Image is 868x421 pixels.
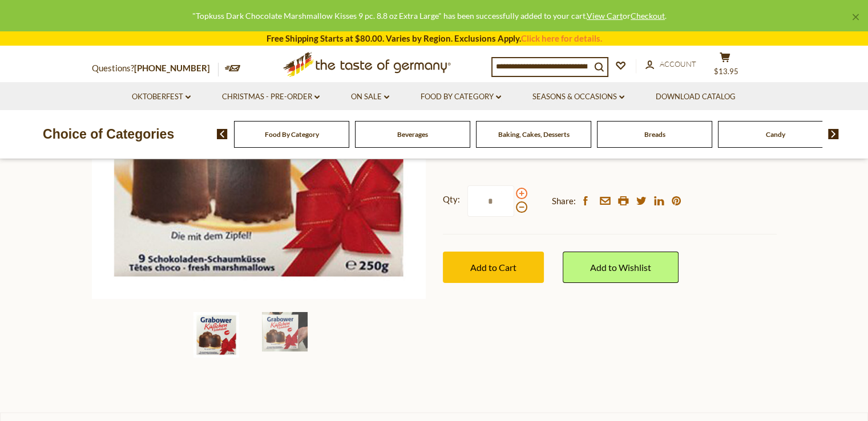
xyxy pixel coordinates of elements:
[631,11,665,21] a: Checkout
[644,130,665,139] a: Breads
[92,61,219,76] p: Questions?
[217,129,228,139] img: previous arrow
[766,130,785,139] a: Candy
[828,129,839,139] img: next arrow
[222,91,320,103] a: Christmas - PRE-ORDER
[443,192,460,207] strong: Qty:
[421,91,501,103] a: Food By Category
[852,14,859,21] a: ×
[134,63,210,73] a: [PHONE_NUMBER]
[443,252,544,283] button: Add to Cart
[498,130,570,139] a: Baking, Cakes, Desserts
[467,185,514,217] input: Qty:
[521,33,602,43] a: Click here for details.
[587,11,623,21] a: View Cart
[656,91,736,103] a: Download Catalog
[563,252,679,283] a: Add to Wishlist
[351,91,389,103] a: On Sale
[397,130,428,139] a: Beverages
[9,9,850,22] div: "Topkuss Dark Chocolate Marshmallow Kisses 9 pc. 8.8 oz Extra Large" has been successfully added ...
[265,130,319,139] a: Food By Category
[470,262,516,273] span: Add to Cart
[132,91,191,103] a: Oktoberfest
[660,59,696,68] span: Account
[262,312,308,351] img: Topkuss Dark Chocolate Marshmallow Kisses 9 pc. 8.8 oz Extra Large
[532,91,624,103] a: Seasons & Occasions
[714,67,738,76] span: $13.95
[552,194,576,208] span: Share:
[708,52,742,80] button: $13.95
[645,58,696,71] a: Account
[193,312,239,358] img: Topkuss Dark Chocolate Marshmallow Kisses 9 pc. 8.8 oz Extra Large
